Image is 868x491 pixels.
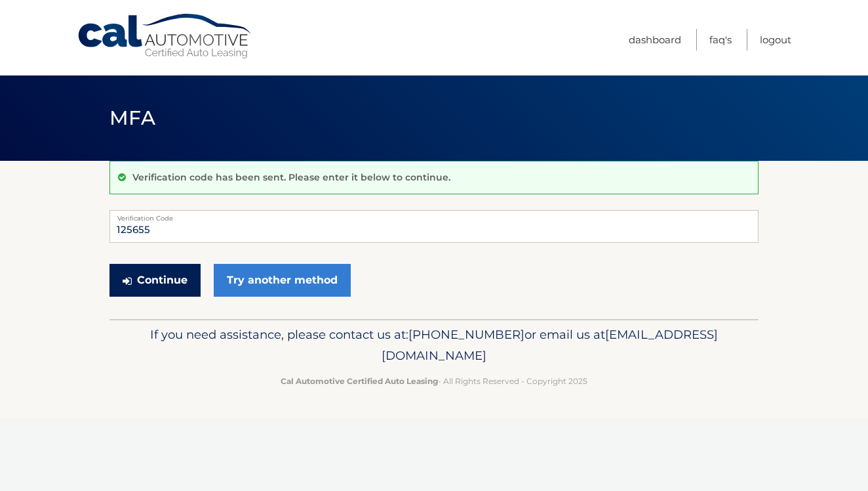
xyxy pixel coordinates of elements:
label: Verification Code [109,210,759,221]
a: Cal Automotive [77,13,254,60]
span: [EMAIL_ADDRESS][DOMAIN_NAME] [382,327,718,363]
a: Logout [760,29,791,51]
a: FAQ's [709,29,732,51]
input: Verification Code [109,210,759,243]
p: If you need assistance, please contact us at: or email us at [118,324,750,366]
span: [PHONE_NUMBER] [408,327,524,342]
button: Continue [109,264,201,297]
span: MFA [109,106,155,130]
p: Verification code has been sent. Please enter it below to continue. [132,171,450,183]
a: Try another method [214,264,351,297]
strong: Cal Automotive Certified Auto Leasing [281,376,438,386]
a: Dashboard [629,29,681,51]
p: - All Rights Reserved - Copyright 2025 [118,374,750,388]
